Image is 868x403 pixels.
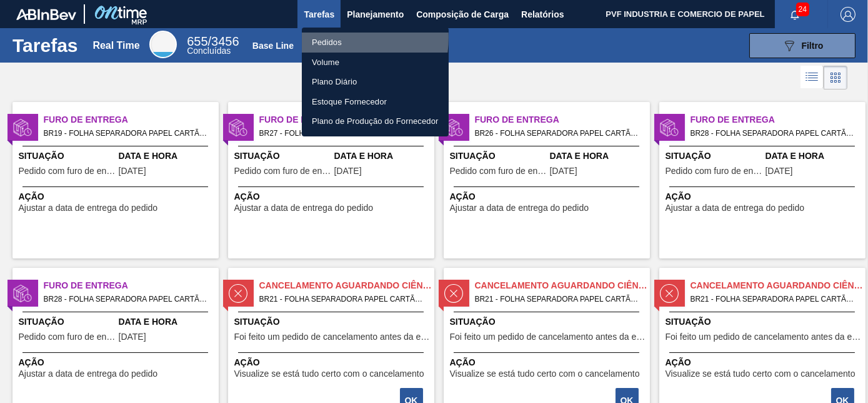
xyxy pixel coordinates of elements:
a: Pedidos [302,33,449,53]
a: Plano de Produção do Fornecedor [302,111,449,131]
a: Plano Diário [302,72,449,92]
a: Estoque Fornecedor [302,92,449,112]
a: Volume [302,53,449,73]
